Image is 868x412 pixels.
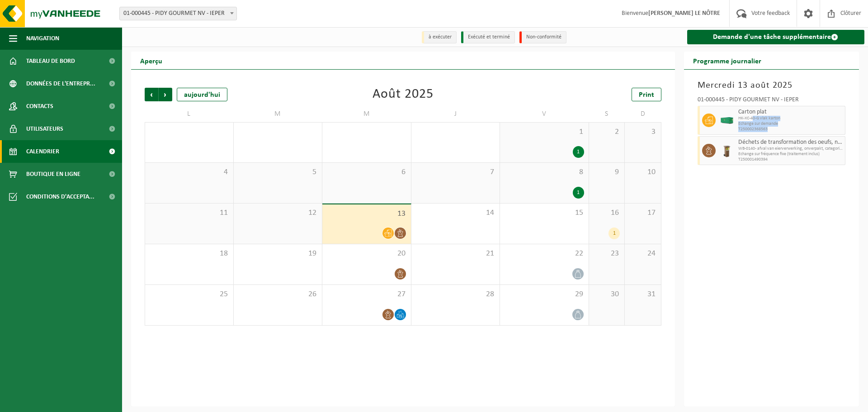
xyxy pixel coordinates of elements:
div: 1 [573,146,584,158]
span: 23 [594,249,620,259]
span: Utilisateurs [26,118,63,140]
span: Précédent [145,88,158,101]
span: 9 [594,167,620,177]
span: 25 [150,289,229,299]
span: Carton plat [738,109,843,116]
span: 01-000445 - PIDY GOURMET NV - IEPER [119,7,237,20]
span: Echange sur demande [738,121,843,127]
span: 28 [416,289,495,299]
span: 22 [505,249,584,259]
h2: Programme journalier [684,52,770,69]
span: 26 [238,289,318,299]
img: HK-XC-40-GN-00 [720,117,734,124]
span: T250001490394 [738,157,843,162]
span: 21 [416,249,495,259]
span: Conditions d'accepta... [26,185,94,208]
div: 01-000445 - PIDY GOURMET NV - IEPER [698,97,846,106]
a: Print [632,88,661,101]
span: HK-XC-40-G vlak karton [738,116,843,121]
span: 4 [150,167,229,177]
span: Données de l'entrepr... [26,72,95,95]
span: 18 [150,249,229,259]
strong: [PERSON_NAME] LE NÔTRE [648,10,720,17]
span: 20 [327,249,406,259]
span: 2 [594,127,620,137]
td: V [500,106,589,122]
span: Boutique en ligne [26,163,80,185]
span: 11 [150,208,229,218]
span: 31 [629,289,656,299]
span: Calendrier [26,140,59,163]
li: Non-conformité [519,31,566,43]
span: Suivant [159,88,172,101]
span: WB-0140- afval van eierverwerking, onverpakt, categorie 3 [738,146,843,152]
span: 6 [327,167,406,177]
div: 1 [573,187,584,199]
span: 1 [505,127,584,137]
span: 15 [505,208,584,218]
img: WB-0140-HPE-BN-01 [720,144,734,157]
span: Navigation [26,27,59,50]
span: 14 [416,208,495,218]
span: 16 [594,208,620,218]
td: D [625,106,661,122]
li: Exécuté et terminé [461,31,515,43]
span: 7 [416,167,495,177]
td: L [145,106,234,122]
span: 5 [238,167,318,177]
a: Demande d'une tâche supplémentaire [687,30,865,44]
td: M [322,106,411,122]
span: 13 [327,209,406,219]
span: 12 [238,208,318,218]
span: 8 [505,167,584,177]
span: Contacts [26,95,53,118]
div: Août 2025 [373,88,434,101]
span: Print [639,91,654,99]
h2: Aperçu [131,52,171,69]
span: 3 [629,127,656,137]
span: 29 [505,289,584,299]
span: T250002368563 [738,127,843,132]
span: 01-000445 - PIDY GOURMET NV - IEPER [120,7,236,20]
span: 27 [327,289,406,299]
span: 24 [629,249,656,259]
div: aujourd'hui [177,88,227,101]
span: 10 [629,167,656,177]
td: M [234,106,323,122]
span: 30 [594,289,620,299]
span: 19 [238,249,318,259]
td: J [411,106,500,122]
h3: Mercredi 13 août 2025 [698,79,846,92]
td: S [589,106,625,122]
span: Déchets de transformation des oeufs, non emballé, cat 3 [738,139,843,146]
span: 17 [629,208,656,218]
div: 1 [609,227,620,239]
li: à exécuter [422,31,457,43]
span: Echange sur fréquence fixe (traitement inclus) [738,152,843,157]
span: Tableau de bord [26,50,75,72]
